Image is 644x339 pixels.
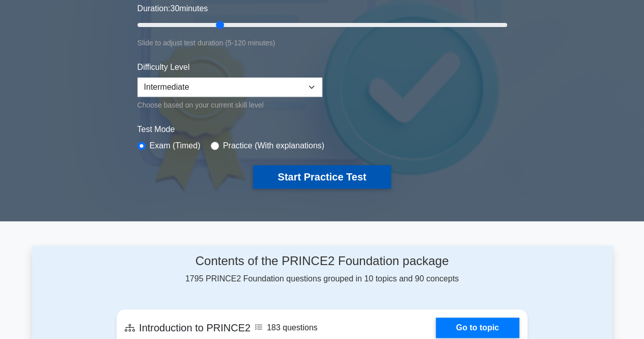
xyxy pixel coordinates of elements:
[137,61,190,73] label: Difficulty Level
[170,4,179,13] span: 30
[436,318,519,338] a: Go to topic
[117,254,527,285] div: 1795 PRINCE2 Foundation questions grouped in 10 topics and 90 concepts
[253,165,390,189] button: Start Practice Test
[117,254,527,269] h4: Contents of the PRINCE2 Foundation package
[137,3,208,15] label: Duration: minutes
[150,140,201,152] label: Exam (Timed)
[137,37,507,49] div: Slide to adjust test duration (5-120 minutes)
[223,140,324,152] label: Practice (With explanations)
[137,99,322,111] div: Choose based on your current skill level
[137,123,507,136] label: Test Mode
